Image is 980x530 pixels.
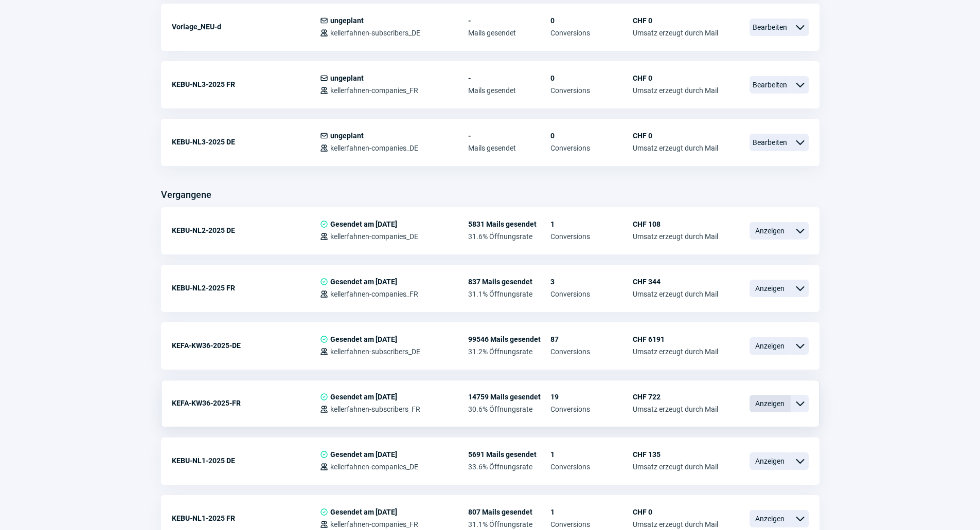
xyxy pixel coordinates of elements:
span: Conversions [550,405,633,413]
span: kellerfahnen-subscribers_DE [330,348,420,356]
span: ungeplant [330,132,364,140]
span: Bearbeiten [750,134,791,151]
span: kellerfahnen-companies_DE [330,144,418,152]
span: Umsatz erzeugt durch Mail [633,463,718,471]
span: Anzeigen [750,337,791,355]
span: Gesendet am [DATE] [330,335,397,343]
span: 19 [550,393,633,401]
span: kellerfahnen-subscribers_DE [330,29,420,37]
span: 0 [550,74,633,82]
span: CHF 722 [633,393,718,401]
span: Anzeigen [750,395,791,412]
span: Conversions [550,86,633,95]
span: 87 [550,335,633,343]
span: Gesendet am [DATE] [330,393,397,401]
span: Gesendet am [DATE] [330,450,397,459]
span: kellerfahnen-companies_DE [330,463,418,471]
div: KEBU-NL1-2025 DE [172,450,320,471]
span: Umsatz erzeugt durch Mail [633,405,718,413]
div: KEBU-NL1-2025 FR [172,508,320,528]
span: CHF 0 [633,74,718,82]
span: Conversions [550,463,633,471]
span: 0 [550,16,633,25]
span: Anzeigen [750,510,791,527]
span: Umsatz erzeugt durch Mail [633,290,718,298]
span: 30.6% Öffnungsrate [468,405,550,413]
span: 31.6% Öffnungsrate [468,232,550,241]
span: Umsatz erzeugt durch Mail [633,232,718,241]
span: - [468,16,550,25]
span: CHF 6191 [633,335,718,343]
span: 1 [550,450,633,459]
span: kellerfahnen-companies_FR [330,520,418,528]
span: CHF 108 [633,220,718,228]
div: KEFA-KW36-2025-FR [172,393,320,413]
span: CHF 344 [633,278,718,286]
span: Bearbeiten [750,76,791,94]
span: Anzeigen [750,280,791,297]
span: 5831 Mails gesendet [468,220,550,228]
span: kellerfahnen-companies_FR [330,86,418,95]
span: Conversions [550,290,633,298]
span: Mails gesendet [468,29,550,37]
div: KEBU-NL2-2025 FR [172,278,320,298]
span: Conversions [550,29,633,37]
span: 31.1% Öffnungsrate [468,520,550,528]
div: KEBU-NL3-2025 FR [172,74,320,95]
span: Umsatz erzeugt durch Mail [633,144,718,152]
div: KEBU-NL2-2025 DE [172,220,320,241]
span: 31.2% Öffnungsrate [468,348,550,356]
span: kellerfahnen-companies_FR [330,290,418,298]
span: Mails gesendet [468,86,550,95]
span: Gesendet am [DATE] [330,508,397,516]
span: 14759 Mails gesendet [468,393,550,401]
span: 807 Mails gesendet [468,508,550,516]
h3: Vergangene [161,187,211,203]
span: Conversions [550,232,633,241]
span: 5691 Mails gesendet [468,450,550,459]
span: Anzeigen [750,222,791,240]
span: 0 [550,132,633,140]
div: Vorlage_NEU-d [172,16,320,37]
span: CHF 135 [633,450,718,459]
span: - [468,74,550,82]
span: CHF 0 [633,132,718,140]
span: - [468,132,550,140]
span: Gesendet am [DATE] [330,278,397,286]
span: 1 [550,220,633,228]
span: 3 [550,278,633,286]
span: 837 Mails gesendet [468,278,550,286]
div: KEBU-NL3-2025 DE [172,132,320,152]
span: 99546 Mails gesendet [468,335,550,343]
span: Gesendet am [DATE] [330,220,397,228]
span: Umsatz erzeugt durch Mail [633,348,718,356]
span: kellerfahnen-subscribers_FR [330,405,420,413]
span: Bearbeiten [750,19,791,36]
span: Conversions [550,144,633,152]
span: Umsatz erzeugt durch Mail [633,86,718,95]
span: 31.1% Öffnungsrate [468,290,550,298]
span: kellerfahnen-companies_DE [330,232,418,241]
span: ungeplant [330,16,364,25]
span: CHF 0 [633,16,718,25]
span: CHF 0 [633,508,718,516]
span: Umsatz erzeugt durch Mail [633,29,718,37]
span: ungeplant [330,74,364,82]
span: Conversions [550,520,633,528]
span: 1 [550,508,633,516]
span: Mails gesendet [468,144,550,152]
span: 33.6% Öffnungsrate [468,463,550,471]
div: KEFA-KW36-2025-DE [172,335,320,356]
span: Conversions [550,348,633,356]
span: Umsatz erzeugt durch Mail [633,520,718,528]
span: Anzeigen [750,452,791,470]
